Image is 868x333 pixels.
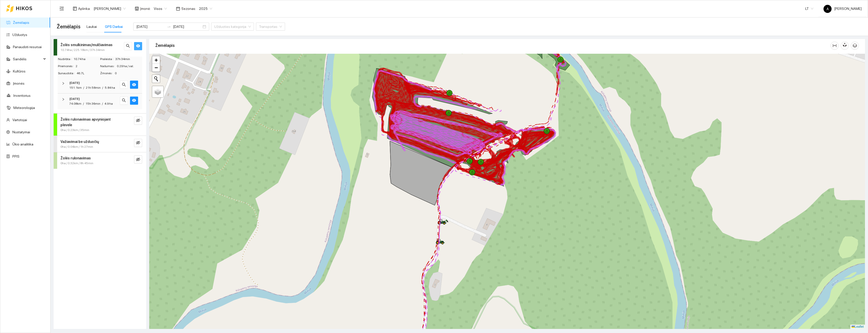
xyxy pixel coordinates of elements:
[152,86,163,97] a: Layers
[152,64,160,71] a: Zoom out
[120,81,128,89] button: search
[199,5,212,12] span: 2025
[120,97,128,105] button: search
[58,57,74,62] span: Nudirbta
[83,86,84,89] span: /
[74,57,100,62] span: 10.74 ha
[60,144,93,149] span: 0ha / 0.04km / 1h 27min
[100,71,115,76] span: Žmonės
[126,44,130,49] span: search
[117,64,142,69] span: 0.29 ha / val.
[94,5,126,12] span: Andrius Rimgaila
[60,140,99,144] strong: Važiavimai be užduočių
[167,25,171,29] span: to
[58,71,77,76] span: Sunaudota
[13,54,42,64] span: Sandėlis
[852,325,864,328] a: Leaflet
[54,114,146,136] div: Žolės rulonavimas apvyniojant plevele0ha / 0.23km / 35mineye-invisible
[69,102,81,105] span: 74.08km
[100,64,117,69] span: Našumas
[58,78,142,93] div: [DATE]151.1km/21h 58min/5.84 hasearcheye
[60,43,113,47] strong: Žolės smulkinimas/mulčiavimas
[134,42,142,50] button: eye
[86,86,101,89] span: 21h 58min
[12,154,19,158] a: PPIS
[57,23,80,31] span: Žemėlapis
[134,139,142,147] button: eye-invisible
[13,81,25,85] a: Įmonės
[58,94,142,109] div: [DATE]74.08km/15h 36min/4.9 hasearcheye
[60,161,93,166] span: 0ha / 0.32km / 8h 45min
[76,64,100,69] span: 2
[100,57,115,62] span: Praleista
[181,6,196,11] span: Sezonas :
[102,102,103,105] span: /
[13,69,26,73] a: Kultūros
[86,24,97,29] div: Laukai
[155,38,831,53] div: Žemėlapis
[140,6,151,11] span: Įmonė :
[130,81,138,89] button: eye
[69,86,82,89] span: 151.1km
[13,21,29,25] a: Žemėlapis
[62,82,65,85] span: right
[132,83,136,87] span: eye
[167,25,171,29] span: swap-right
[155,57,158,63] span: +
[136,24,165,29] input: Pradžios data
[13,106,35,110] a: Meteorologija
[132,98,136,103] span: eye
[54,39,146,55] div: Žolės smulkinimas/mulčiavimas10.74ha / 225.18km / 37h 34minsearcheye
[54,136,146,152] div: Važiavimai be užduočių0ha / 0.04km / 1h 27mineye-invisible
[77,71,100,76] span: 46.7L
[805,5,813,12] span: LT
[12,142,33,146] a: Ūkio analitika
[152,56,160,64] a: Zoom in
[136,157,140,162] span: eye-invisible
[827,5,829,13] span: A
[155,64,158,71] span: −
[60,156,91,160] strong: Žolės rulonavimas
[136,141,140,145] span: eye-invisible
[54,152,146,169] div: Žolės rulonavimas0ha / 0.32km / 8h 45mineye-invisible
[12,118,27,122] a: Vartotojai
[124,42,132,50] button: search
[134,155,142,163] button: eye-invisible
[69,97,80,101] strong: [DATE]
[135,7,139,11] span: shop
[823,7,862,11] span: [PERSON_NAME]
[60,117,111,127] strong: Žolės rulonavimas apvyniojant plevele
[69,81,80,85] strong: [DATE]
[173,24,202,29] input: Pabaigos data
[13,45,42,49] a: Panaudoti resursai
[102,86,103,89] span: /
[115,57,142,62] span: 37h 34min
[136,44,140,49] span: eye
[134,117,142,125] button: eye-invisible
[78,6,91,11] span: Aplinka :
[105,24,123,29] div: GPS Darbai
[115,71,142,76] span: 0
[85,102,100,105] span: 15h 36min
[122,83,126,87] span: search
[12,33,27,37] a: Užduotys
[62,98,65,101] span: right
[58,64,76,69] span: Priemonės
[122,98,126,103] span: search
[152,75,160,83] button: Initiate a new search
[105,86,115,89] span: 5.84 ha
[60,128,89,133] span: 0ha / 0.23km / 35min
[13,94,31,98] a: Inventorius
[831,42,839,50] button: column-width
[12,130,30,134] a: Nustatymai
[83,102,84,105] span: /
[831,44,838,48] span: column-width
[57,4,67,14] button: menu-fold
[104,102,113,105] span: 4.9 ha
[59,6,64,11] span: menu-fold
[73,7,77,11] span: layout
[60,48,105,52] span: 10.74ha / 225.18km / 37h 34min
[154,5,167,12] span: Visos
[130,97,138,105] button: eye
[136,118,140,123] span: eye-invisible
